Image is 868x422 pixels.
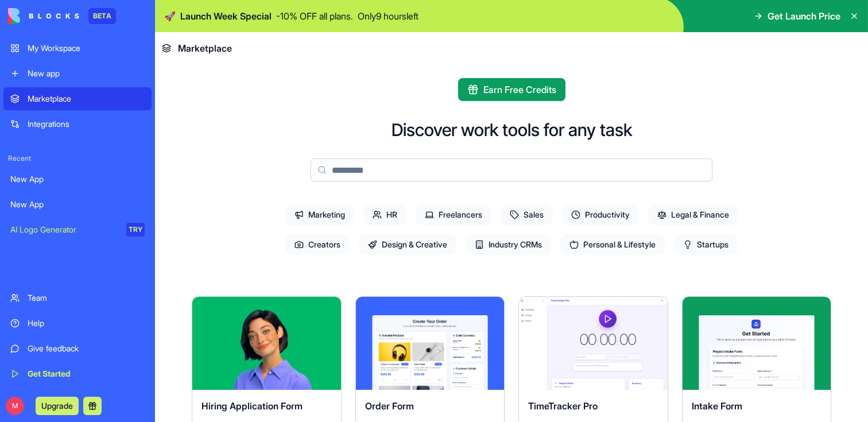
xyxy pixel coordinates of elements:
a: Get Started [3,362,152,385]
div: New app [28,68,145,79]
span: Marketing [285,204,354,225]
span: Legal & Finance [648,204,738,225]
div: New App [10,173,145,185]
span: Industry CRMs [466,234,551,255]
span: Get Launch Price [768,9,840,23]
span: Productivity [562,204,639,225]
div: Get Started [28,368,145,380]
a: New App [3,193,152,216]
a: Upgrade [36,400,79,411]
div: BETA [88,8,116,24]
div: Give feedback [28,343,145,354]
span: Order Form [365,400,414,412]
span: Launch Week Special [180,9,272,23]
span: Intake Form [692,400,742,412]
span: Freelancers [416,204,491,225]
div: Integrations [28,118,145,130]
a: My Workspace [3,37,152,60]
div: Help [28,318,145,329]
div: AI Logo Generator [10,224,118,235]
span: Design & Creative [359,234,456,255]
button: Upgrade [36,397,79,415]
span: HR [363,204,406,225]
span: M [6,397,24,415]
a: Help [3,312,152,335]
div: New App [10,199,145,210]
img: logo [8,8,79,24]
button: Earn Free Credits [458,78,565,101]
a: Integrations [3,113,152,135]
a: Team [3,287,152,309]
h2: Discover work tools for any task [392,119,632,140]
p: - 10 % OFF all plans. [276,9,353,23]
a: Marketplace [3,87,152,110]
span: Startups [674,234,738,255]
a: Give feedback [3,337,152,360]
a: New app [3,62,152,85]
div: Team [28,292,145,304]
a: New App [3,168,152,191]
p: Only 9 hours left [358,9,418,23]
span: Hiring Application Form [201,400,303,412]
span: Earn Free Credits [483,83,556,96]
span: TimeTracker Pro [528,400,598,412]
span: Creators [285,234,350,255]
div: TRY [126,223,145,237]
span: Marketplace [178,41,232,55]
span: 🚀 [164,9,176,23]
span: Personal & Lifestyle [560,234,665,255]
div: Marketplace [28,93,145,104]
span: Recent [3,154,152,163]
a: BETA [8,8,116,24]
div: My Workspace [28,42,145,54]
a: AI Logo GeneratorTRY [3,218,152,241]
span: Sales [501,204,553,225]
